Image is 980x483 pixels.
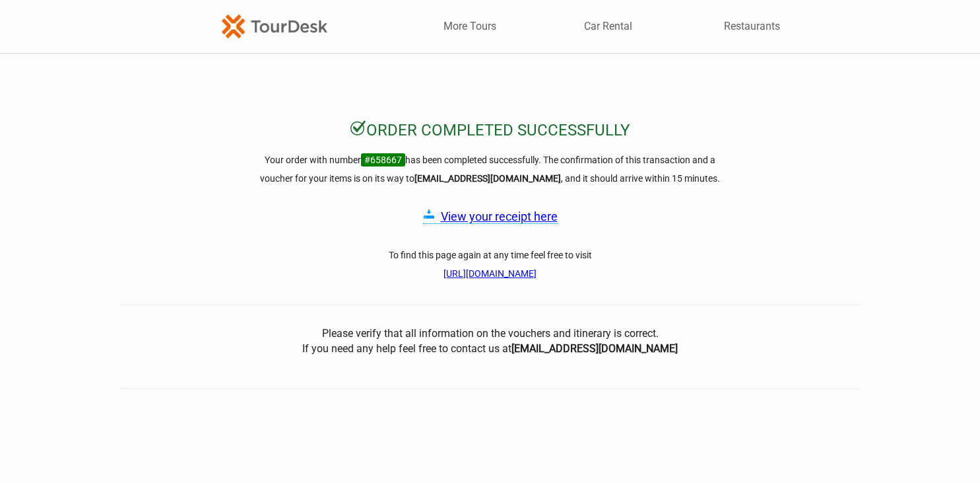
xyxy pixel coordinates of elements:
[361,153,405,167] span: #658667
[222,15,327,38] img: TourDesk-logo-td-orange-v1.png
[584,19,632,34] a: Car Rental
[511,342,678,355] b: [EMAIL_ADDRESS][DOMAIN_NAME]
[253,246,728,283] h3: To find this page again at any time feel free to visit
[724,19,780,34] a: Restaurants
[443,19,496,34] a: More Tours
[441,209,558,223] a: View your receipt here
[443,268,537,279] a: [URL][DOMAIN_NAME]
[414,173,561,184] strong: [EMAIL_ADDRESS][DOMAIN_NAME]
[253,151,728,188] h3: Your order with number has been completed successfully. The confirmation of this transaction and ...
[121,326,860,356] center: Please verify that all information on the vouchers and itinerary is correct. If you need any help...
